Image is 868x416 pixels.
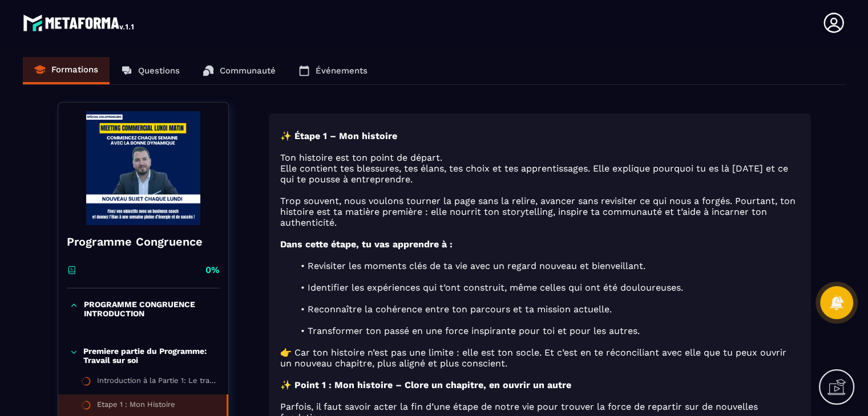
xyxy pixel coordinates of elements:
[67,111,220,225] img: banner
[84,300,217,318] p: PROGRAMME CONGRUENCE INTRODUCTION
[280,380,571,390] strong: ✨ Point 1 : Mon histoire – Clore un chapitre, en ouvrir un autre
[307,325,639,336] span: Transformer ton passé en une force inspirante pour toi et pour les autres.
[205,264,220,276] p: 0%
[280,130,397,141] strong: ✨ Étape 1 – Mon histoire
[97,400,175,413] div: Etape 1 : Mon Histoire
[280,347,786,369] span: 👉 Car ton histoire n’est pas une limite : elle est ton socle. Et c’est en te réconciliant avec el...
[307,282,683,293] span: Identifier les expériences qui t’ont construit, même celles qui ont été douloureuses.
[307,260,645,271] span: Revisiter les moments clés de ta vie avec un regard nouveau et bienveillant.
[280,163,788,185] span: Elle contient tes blessures, tes élans, tes choix et tes apprentissages. Elle explique pourquoi t...
[83,346,216,365] p: Premiere partie du Programme: Travail sur soi
[23,11,136,34] img: logo
[280,239,453,250] strong: Dans cette étape, tu vas apprendre à :
[307,304,611,315] span: Reconnaître la cohérence entre ton parcours et ta mission actuelle.
[280,152,442,163] span: Ton histoire est ton point de départ.
[67,234,220,250] h4: Programme Congruence
[97,376,217,389] div: Introduction à la Partie 1: Le travail sur Soi
[280,195,796,228] span: Trop souvent, nous voulons tourner la page sans la relire, avancer sans revisiter ce qui nous a f...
